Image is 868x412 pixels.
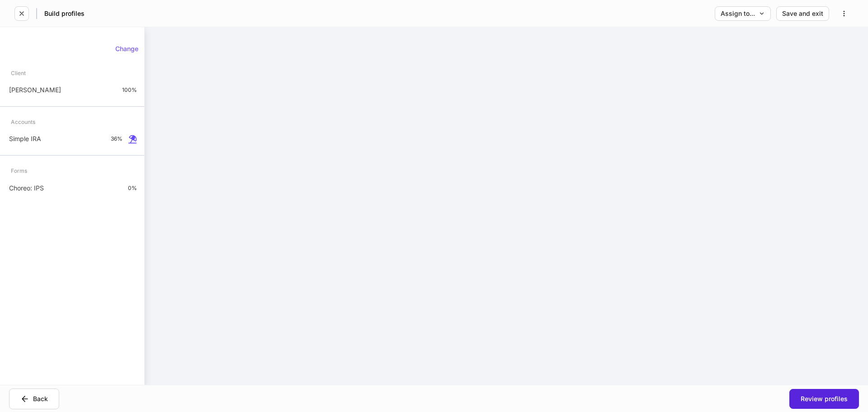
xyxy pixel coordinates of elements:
button: Assign to... [715,6,771,21]
button: Review profiles [789,389,859,409]
div: Review profiles [801,396,848,402]
p: Choreo: IPS [9,184,44,193]
button: Change [109,42,144,56]
div: Accounts [11,114,35,130]
div: Back [20,394,48,403]
div: Assign to... [721,10,765,17]
p: 0% [128,185,137,192]
button: Save and exit [776,6,829,21]
div: Change [115,46,138,52]
p: [PERSON_NAME] [9,85,61,95]
button: Back [9,388,59,409]
p: 36% [111,135,123,142]
div: Forms [11,163,27,179]
div: Save and exit [782,10,823,17]
h5: Build profiles [44,9,85,18]
p: Simple IRA [9,134,41,143]
div: Client [11,65,26,81]
p: 100% [122,86,137,94]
